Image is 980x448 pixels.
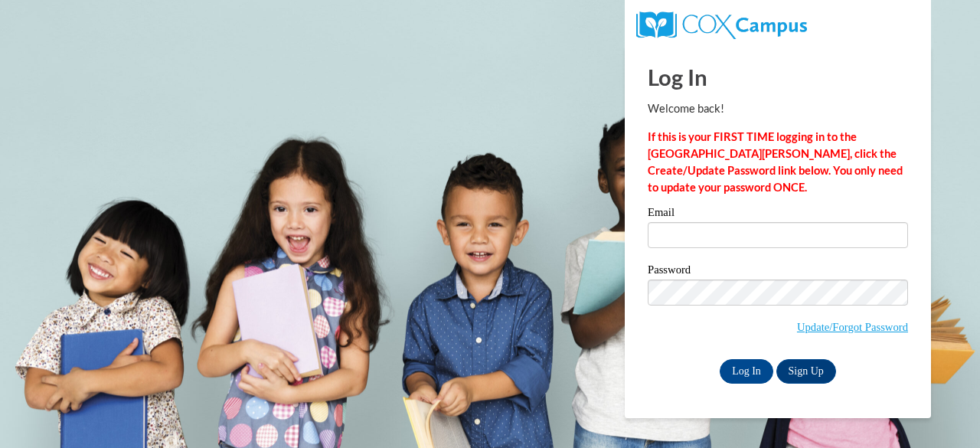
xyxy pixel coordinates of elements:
[648,61,908,93] h1: Log In
[720,359,773,384] input: Log In
[636,11,807,39] img: COX Campus
[648,100,908,117] p: Welcome back!
[797,321,908,333] a: Update/Forgot Password
[648,207,908,222] label: Email
[648,130,903,194] strong: If this is your FIRST TIME logging in to the [GEOGRAPHIC_DATA][PERSON_NAME], click the Create/Upd...
[648,264,908,280] label: Password
[636,18,807,31] a: COX Campus
[776,359,836,384] a: Sign Up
